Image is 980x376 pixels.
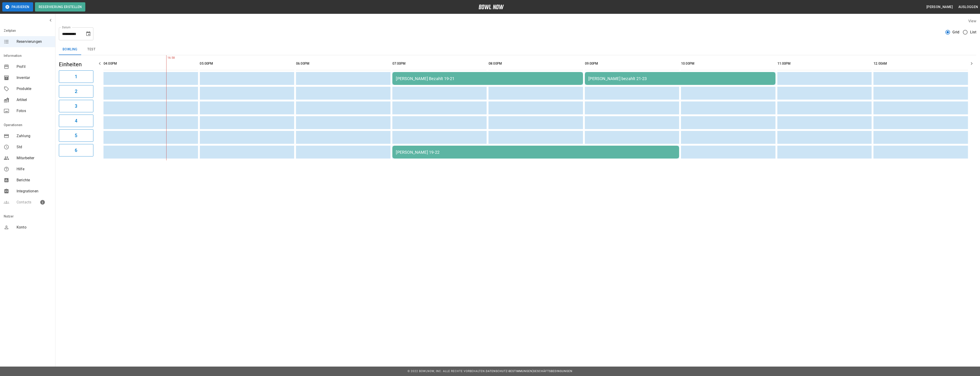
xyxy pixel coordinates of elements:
th: 09:00PM [585,57,679,70]
span: Konto [17,225,52,230]
h5: Einheiten [59,61,93,68]
span: Artikel [17,97,52,103]
button: 1 [59,70,93,83]
span: © 2022 BowlNow, Inc. Alle Rechte vorbehalten. [408,370,486,373]
button: 2 [59,85,93,98]
span: Produkte [17,86,52,92]
button: 5 [59,129,93,142]
span: Fotos [17,108,52,114]
a: Datenschutz-Bestimmungen [486,370,532,373]
table: sticky table [102,55,970,160]
span: Mitarbeiter [17,155,52,161]
h6: 2 [75,88,77,95]
span: Profil [17,64,52,69]
span: Hilfe [17,166,52,172]
h6: 1 [75,73,77,80]
span: Reservierungen [17,39,52,44]
span: 16:58 [166,56,167,60]
span: Berichte [17,177,52,183]
div: inventory tabs [59,44,976,55]
label: View [968,19,976,23]
button: Choose date, selected date is 29. Aug. 2025 [84,29,93,38]
h6: 3 [75,102,77,110]
th: 08:00PM [489,57,583,70]
span: Inventar [17,75,52,81]
a: Geschäftsbedingungen [533,370,572,373]
th: 07:00PM [392,57,487,70]
span: Zahlung [17,133,52,139]
th: 10:00PM [681,57,776,70]
th: 12:00AM [874,57,968,70]
img: logo [479,5,504,9]
th: 04:00PM [103,57,198,70]
th: 05:00PM [200,57,294,70]
button: Bowling [59,44,81,55]
span: Integrationen [17,188,52,194]
button: 4 [59,115,93,127]
span: Grid [953,29,960,35]
button: Ausloggen [957,3,980,11]
button: 6 [59,144,93,156]
span: List [970,29,976,35]
button: Reservierung erstellen [35,2,86,12]
h6: 6 [75,147,77,154]
button: 3 [59,100,93,112]
h6: 4 [75,117,77,124]
h6: 5 [75,132,77,139]
span: Std [17,144,52,150]
div: [PERSON_NAME] 19-22 [396,150,676,155]
th: 11:00PM [777,57,872,70]
button: Pausieren [2,2,33,12]
div: [PERSON_NAME] Bezahlt 19-21 [396,76,579,81]
th: 06:00PM [296,57,391,70]
button: [PERSON_NAME] [925,3,955,11]
div: [PERSON_NAME] bezahlt 21-23 [589,76,772,81]
button: test [81,44,102,55]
